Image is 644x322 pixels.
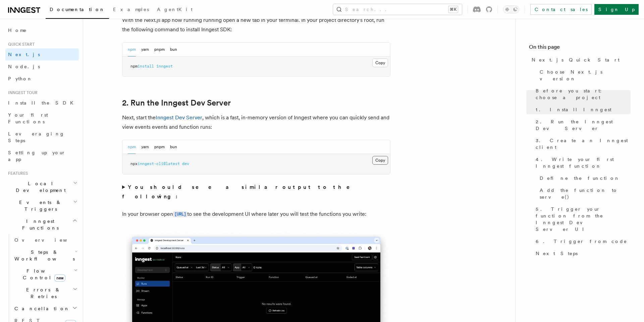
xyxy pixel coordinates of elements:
span: Your first Functions [8,112,48,124]
a: Node.js [5,61,79,73]
span: Inngest Functions [5,218,72,231]
a: Next Steps [533,247,631,259]
span: Examples [113,7,149,12]
button: Search...⌘K [333,4,462,15]
button: Cancellation [12,303,79,315]
a: Before you start: choose a project [533,85,631,104]
a: Examples [109,2,153,18]
button: npm [128,140,136,154]
a: AgentKit [153,2,197,18]
a: 3. Create an Inngest client [533,134,631,153]
span: Errors & Retries [12,286,73,300]
a: Install the SDK [5,97,79,109]
span: Define the function [540,175,620,182]
span: npx [130,161,138,166]
span: Features [5,171,28,176]
span: 4. Write your first Inngest function [536,156,631,169]
span: Add the function to serve() [540,187,631,200]
span: Local Development [5,180,73,194]
a: 4. Write your first Inngest function [533,153,631,172]
span: 5. Trigger your function from the Inngest Dev Server UI [536,206,631,233]
span: Home [8,27,27,34]
span: Events & Triggers [5,199,73,212]
button: Events & Triggers [5,196,79,215]
a: Home [5,24,79,36]
span: 3. Create an Inngest client [536,137,631,151]
a: 2. Run the Inngest Dev Server [122,98,231,108]
a: Contact sales [530,4,592,15]
span: AgentKit [157,7,193,12]
span: inngest-cli@latest [138,161,180,166]
span: Flow Control [12,268,74,281]
span: 6. Trigger from code [536,238,627,245]
span: Node.js [8,64,40,69]
button: pnpm [154,140,165,154]
button: Steps & Workflows [12,246,79,265]
code: [URL] [173,211,187,217]
button: bun [170,140,177,154]
span: Next.js Quick Start [532,56,620,63]
a: Your first Functions [5,109,79,128]
span: Overview [14,237,84,243]
kbd: ⌘K [448,6,458,13]
a: Add the function to serve() [537,184,631,203]
a: 2. Run the Inngest Dev Server [533,116,631,134]
button: npm [128,43,136,56]
span: Inngest tour [5,90,38,95]
span: Next Steps [536,250,578,257]
span: Before you start: choose a project [536,87,631,101]
span: dev [182,161,189,166]
a: Sign Up [594,4,639,15]
a: 5. Trigger your function from the Inngest Dev Server UI [533,203,631,235]
span: install [138,64,154,69]
span: Setting up your app [8,150,66,162]
a: Overview [12,234,79,246]
span: new [54,274,65,282]
button: yarn [141,140,149,154]
span: Steps & Workflows [12,249,75,262]
a: Setting up your app [5,147,79,165]
a: Python [5,73,79,85]
span: Documentation [50,7,105,12]
summary: You should see a similar output to the following: [122,183,390,201]
a: Choose Next.js version [537,66,631,85]
a: Next.js [5,48,79,61]
span: Cancellation [12,305,70,312]
a: 1. Install Inngest [533,104,631,116]
button: Copy [372,156,388,165]
button: Flow Controlnew [12,265,79,284]
p: In your browser open to see the development UI where later you will test the functions you write: [122,209,390,219]
span: Leveraging Steps [8,131,65,143]
p: With the Next.js app now running running open a new tab in your terminal. In your project directo... [122,15,390,34]
span: Install the SDK [8,100,77,106]
button: yarn [141,43,149,56]
a: Inngest Dev Server [156,114,202,121]
span: npm [130,64,138,69]
strong: You should see a similar output to the following: [122,184,359,200]
button: Local Development [5,177,79,196]
button: Inngest Functions [5,215,79,234]
a: Leveraging Steps [5,128,79,147]
a: 6. Trigger from code [533,235,631,247]
span: Choose Next.js version [540,69,631,82]
button: bun [170,43,177,56]
button: Copy [372,58,388,67]
button: pnpm [154,43,165,56]
button: Toggle dark mode [503,5,519,13]
span: Python [8,76,33,81]
p: Next, start the , which is a fast, in-memory version of Inngest where you can quickly send and vi... [122,113,390,132]
span: 1. Install Inngest [536,106,611,113]
span: 2. Run the Inngest Dev Server [536,118,631,132]
a: Documentation [46,2,109,19]
span: Next.js [8,52,40,57]
button: Errors & Retries [12,284,79,303]
h4: On this page [529,43,631,54]
a: Next.js Quick Start [529,54,631,66]
a: [URL] [173,211,187,217]
span: inngest [156,64,173,69]
span: Quick start [5,42,35,47]
a: Define the function [537,172,631,184]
